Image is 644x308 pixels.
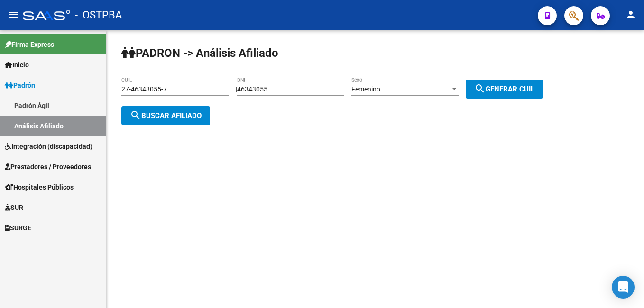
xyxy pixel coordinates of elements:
mat-icon: menu [8,9,19,20]
mat-icon: search [130,109,141,121]
div: | [236,85,550,93]
mat-icon: person [625,9,636,20]
span: Firma Express [5,39,54,50]
span: Prestadores / Proveedores [5,162,91,172]
span: Generar CUIL [474,85,534,93]
span: Padrón [5,80,35,91]
div: Open Intercom Messenger [612,276,635,299]
span: SURGE [5,223,31,233]
span: Buscar afiliado [130,111,202,120]
span: - OSTPBA [75,5,122,26]
button: Generar CUIL [466,80,543,99]
span: Integración (discapacidad) [5,141,92,152]
mat-icon: search [474,83,486,94]
button: Buscar afiliado [121,106,210,125]
strong: PADRON -> Análisis Afiliado [121,46,278,60]
span: Femenino [351,85,380,93]
span: Hospitales Públicos [5,182,74,192]
span: Inicio [5,60,29,70]
span: SUR [5,202,23,213]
